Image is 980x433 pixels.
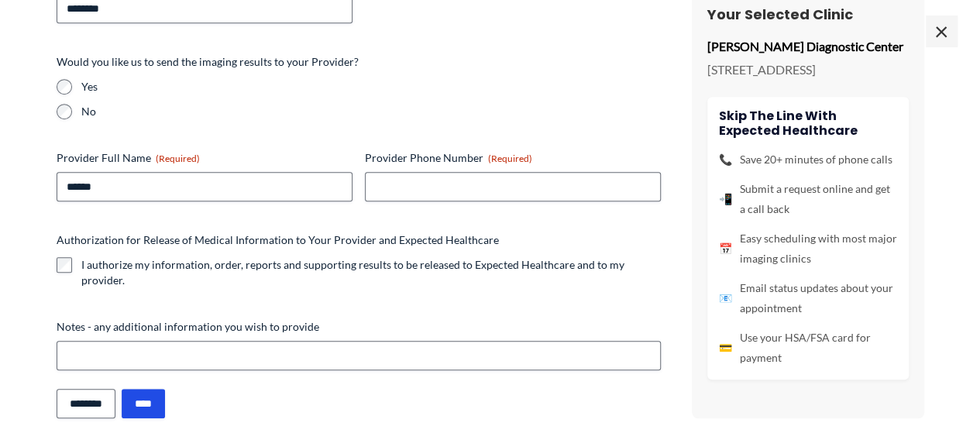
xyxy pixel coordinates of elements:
[365,150,661,166] label: Provider Phone Number
[707,58,909,81] p: [STREET_ADDRESS]
[719,189,732,209] span: 📲
[719,328,897,368] li: Use your HSA/FSA card for payment
[57,232,499,248] legend: Authorization for Release of Medical Information to Your Provider and Expected Healthcare
[719,149,897,170] li: Save 20+ minutes of phone calls
[719,338,732,358] span: 💳
[81,257,661,288] label: I authorize my information, order, reports and supporting results to be released to Expected Heal...
[488,153,532,164] span: (Required)
[719,288,732,308] span: 📧
[57,319,661,335] label: Notes - any additional information you wish to provide
[719,229,897,269] li: Easy scheduling with most major imaging clinics
[81,79,661,95] label: Yes
[81,104,661,119] label: No
[57,150,352,166] label: Provider Full Name
[719,149,732,170] span: 📞
[719,278,897,318] li: Email status updates about your appointment
[707,5,909,23] h3: Your Selected Clinic
[719,239,732,259] span: 📅
[719,179,897,219] li: Submit a request online and get a call back
[156,153,200,164] span: (Required)
[719,108,897,137] h4: Skip the line with Expected Healthcare
[57,54,359,70] legend: Would you like us to send the imaging results to your Provider?
[926,15,957,46] span: ×
[707,35,909,58] p: [PERSON_NAME] Diagnostic Center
